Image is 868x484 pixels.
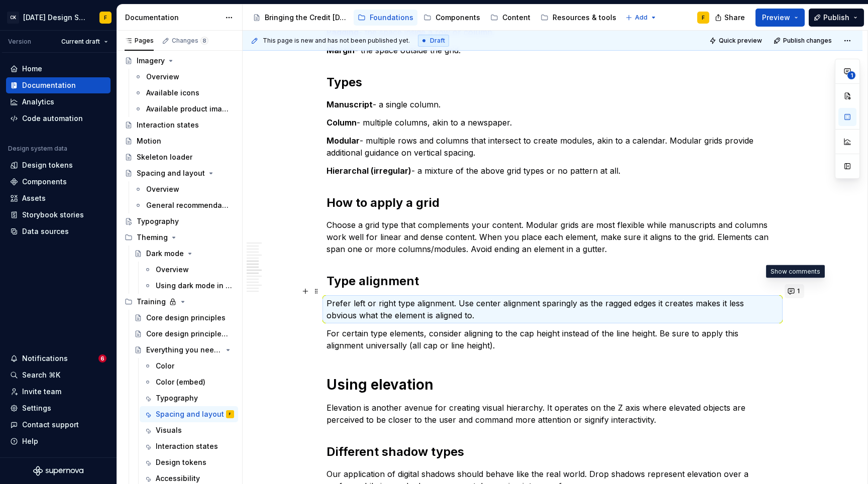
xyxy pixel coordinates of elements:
div: Spacing and layout [156,409,224,419]
a: Settings [6,400,111,416]
a: Components [6,174,111,190]
div: Training [121,294,238,310]
a: Overview [130,69,238,85]
a: Documentation [6,77,111,93]
div: Training [137,297,166,307]
a: Foundations [354,10,417,26]
span: Draft [430,37,445,45]
div: Page tree [249,8,620,28]
div: Typography [137,216,179,226]
svg: Supernova Logo [33,466,83,476]
span: Publish [823,13,849,23]
span: Add [635,14,647,22]
div: Pages [125,37,154,45]
button: Contact support [6,417,111,433]
div: Analytics [22,97,54,107]
a: Resources & tools [536,10,620,26]
p: - a mixture of the above grid types or no pattern at all. [327,165,779,177]
a: Components [419,10,484,26]
div: Changes [172,37,208,45]
a: Motion [121,133,238,149]
a: Color [140,358,238,374]
strong: Column [327,117,357,128]
div: Design system data [8,145,67,153]
a: Typography [121,213,238,229]
div: Overview [146,184,179,194]
div: Spacing and layout [137,168,205,178]
a: Home [6,61,111,77]
div: Invite team [22,387,61,397]
div: Help [22,436,38,446]
h1: Using elevation [327,376,779,394]
div: Theming [121,229,238,246]
a: Visuals [140,422,238,438]
a: Overview [130,181,238,197]
a: Everything you need to know [130,342,238,358]
div: General recommendations [146,200,229,210]
a: Invite team [6,384,111,400]
div: Theming [137,232,168,243]
a: Bringing the Credit [DATE] brand to life across products [249,10,352,26]
div: Code automation [22,113,83,124]
button: 1 [785,284,804,298]
a: Spacing and layoutF [140,406,238,422]
div: Core design principles [146,313,226,323]
div: Version [8,38,31,46]
div: Interaction states [137,120,199,130]
button: Publish changes [771,34,836,48]
a: Overview [140,262,238,278]
div: Resources & tools [553,13,616,23]
a: Design tokens [140,454,238,470]
div: Color (embed) [156,377,205,387]
div: Content [502,13,530,23]
a: Imagery [121,53,238,69]
button: Share [710,9,751,27]
div: Accessibility [156,473,200,483]
button: Current draft [57,35,113,49]
div: Bringing the Credit [DATE] brand to life across products [265,13,348,23]
a: Spacing and layout [121,165,238,181]
div: Design tokens [156,457,206,467]
button: Search ⌘K [6,367,111,383]
a: Core design principles (embed) [130,326,238,342]
div: Available product imagery [146,104,229,114]
p: - multiple rows and columns that intersect to create modules, akin to a calendar. Modular grids p... [327,135,779,159]
div: Motion [137,136,161,146]
div: Contact support [22,420,79,430]
div: Components [436,13,480,23]
div: Notifications [22,353,68,364]
div: Components [22,177,67,187]
a: Content [486,10,534,26]
div: Home [22,64,42,74]
p: Elevation is another avenue for creating visual hierarchy. It operates on the Z axis where elevat... [327,402,779,426]
div: Show comments [766,265,825,278]
h2: Types [327,74,779,90]
h2: Type alignment [327,273,779,289]
a: Dark mode [130,246,238,262]
a: Interaction states [121,117,238,133]
div: Foundations [370,13,413,23]
div: Everything you need to know [146,345,222,355]
span: 1 [797,287,800,295]
div: Imagery [137,56,165,66]
div: Visuals [156,425,182,435]
a: Color (embed) [140,374,238,390]
a: Available product imagery [130,101,238,117]
a: General recommendations [130,197,238,213]
a: Data sources [6,223,111,239]
a: Typography [140,390,238,406]
strong: Hierarchal (irregular) [327,166,411,176]
button: Preview [755,9,805,27]
p: Choose a grid type that complements your content. Modular grids are most flexible while manuscrip... [327,219,779,255]
button: Help [6,433,111,449]
p: - a single column. [327,98,779,110]
div: Documentation [22,80,76,90]
div: Assets [22,193,46,203]
div: Typography [156,393,198,403]
button: Add [622,11,660,25]
a: Interaction states [140,438,238,454]
div: Interaction states [156,441,218,451]
div: F [229,409,231,419]
h2: Different shadow types [327,444,779,460]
